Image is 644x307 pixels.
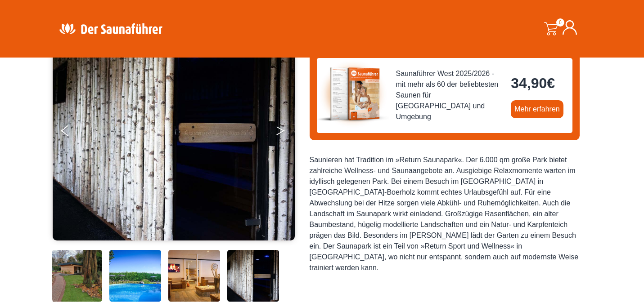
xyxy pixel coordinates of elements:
span: 0 [556,18,564,27]
span: € [547,75,555,91]
div: Saunieren hat Tradition im »Return Saunapark«. Der 6.000 qm große Park bietet zahlreiche Wellness... [310,155,580,273]
img: der-saunafuehrer-2025-west.jpg [317,58,389,130]
button: Previous [61,121,84,144]
bdi: 34,90 [511,75,555,91]
button: Next [275,121,298,144]
span: Saunaführer West 2025/2026 - mit mehr als 60 der beliebtesten Saunen für [GEOGRAPHIC_DATA] und Um... [396,68,504,122]
a: Mehr erfahren [511,100,563,118]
